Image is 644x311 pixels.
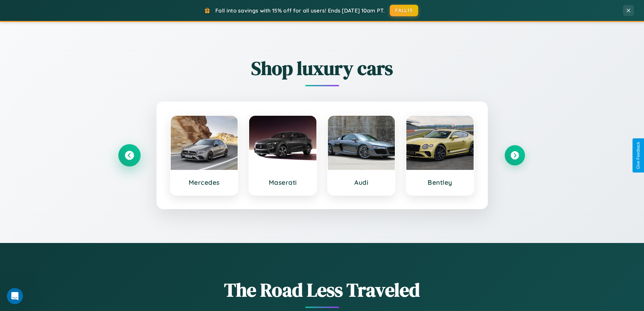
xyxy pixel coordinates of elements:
div: Give Feedback [636,142,641,169]
h3: Mercedes [177,178,231,186]
span: Fall into savings with 15% off for all users! Ends [DATE] 10am PT. [215,7,385,14]
h1: The Road Less Traveled [119,277,525,303]
iframe: Intercom live chat [7,288,23,304]
h3: Audi [335,178,388,186]
h2: Shop luxury cars [119,55,525,81]
h3: Bentley [413,178,467,186]
button: FALL15 [390,5,418,16]
h3: Maserati [256,178,310,186]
